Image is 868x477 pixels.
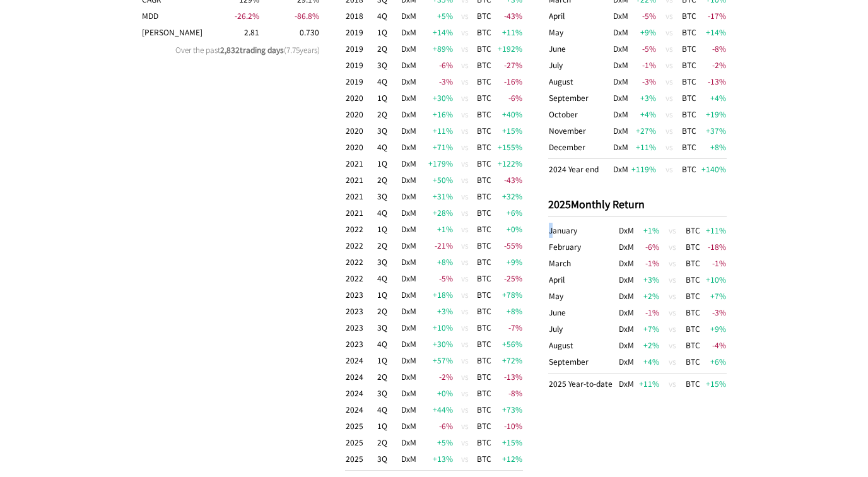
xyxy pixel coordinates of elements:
td: 3Q [377,122,401,139]
td: vs [454,40,476,57]
td: BTC [476,8,492,24]
td: -43 % [492,172,524,188]
td: 2019 [345,40,377,57]
td: vs [660,337,685,353]
p: Over the past ( 7.75 years) [141,44,320,55]
td: DxM [618,304,635,321]
td: -8 % [492,385,524,401]
td: vs [660,255,685,271]
td: vs [454,172,476,188]
td: BTC [476,303,492,319]
td: vs [454,286,476,303]
td: April [548,271,618,288]
td: BTC [476,139,492,155]
td: +32 % [492,188,524,204]
td: BTC [685,271,702,288]
td: vs [660,238,685,255]
p: 2025 Monthly Return [548,196,727,211]
td: 2020 [345,90,377,106]
td: +192 % [492,40,524,57]
td: vs [660,304,685,321]
td: -6 % [635,238,660,255]
td: vs [454,188,476,204]
td: DxM [401,237,417,254]
td: May [548,288,618,304]
td: BTC [685,304,702,321]
td: vs [454,57,476,73]
td: BTC [681,122,701,139]
td: vs [454,90,476,106]
td: vs [454,237,476,254]
td: DxM [618,321,635,337]
td: BTC [476,73,492,90]
td: +18 % [417,286,454,303]
td: DxM [611,40,631,57]
td: -18 % [701,238,727,255]
td: BTC [476,385,492,401]
td: 2024 [345,385,377,401]
td: 2022 [345,221,377,237]
td: BTC [681,106,701,122]
td: 2020 [345,122,377,139]
td: 3Q [377,188,401,204]
td: BTC [685,255,702,271]
td: +56 % [492,336,524,352]
td: 3Q [377,254,401,270]
td: DxM [401,352,417,368]
td: +1 % [417,221,454,237]
td: BTC [476,155,492,172]
td: DxM [611,8,631,24]
td: vs [657,24,682,40]
td: 2025 Year-to-date [548,374,618,392]
td: BTC [476,336,492,352]
td: BTC [476,172,492,188]
td: November [548,122,611,139]
td: +140 % [701,159,727,178]
td: BTC [681,24,701,40]
td: +11 % [417,122,454,139]
td: vs [657,139,682,159]
td: 4Q [377,8,401,24]
td: -5 % [631,40,657,57]
td: +9 % [631,24,657,40]
td: 2Q [377,106,401,122]
span: Sharpe Ratio [142,26,202,37]
td: 2.81 [201,24,260,40]
td: -27 % [492,57,524,73]
td: -43 % [492,8,524,24]
td: +14 % [701,24,727,40]
td: BTC [476,204,492,221]
td: 2023 [345,303,377,319]
td: BTC [685,337,702,353]
td: BTC [681,139,701,159]
td: 3Q [377,385,401,401]
td: DxM [618,337,635,353]
td: vs [454,254,476,270]
td: vs [657,40,682,57]
td: 2024 [345,368,377,385]
td: vs [454,73,476,90]
td: DxM [401,254,417,270]
td: DxM [401,73,417,90]
td: 2023 [345,336,377,352]
td: September [548,353,618,374]
td: +6 % [492,204,524,221]
td: +155 % [492,139,524,155]
td: May [548,24,611,40]
td: vs [657,90,682,106]
td: January [548,222,618,238]
td: June [548,40,611,57]
td: +11 % [631,139,657,159]
td: DxM [401,221,417,237]
td: DxM [611,57,631,73]
td: 2019 [345,57,377,73]
td: BTC [685,353,702,374]
td: -1 % [631,57,657,73]
td: DxM [401,122,417,139]
td: +15 % [701,374,727,392]
td: 4Q [377,204,401,221]
td: +10 % [701,271,727,288]
td: July [548,57,611,73]
span: 2,832 trading days [220,44,284,55]
td: DxM [611,24,631,40]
